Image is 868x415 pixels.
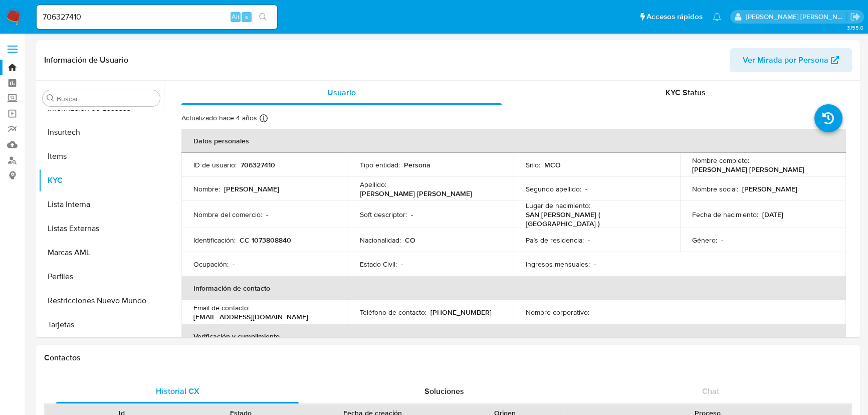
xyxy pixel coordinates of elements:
p: Actualizado hace 4 años [181,113,257,123]
span: Alt [232,12,240,22]
p: ID de usuario : [193,160,237,169]
th: Datos personales [181,129,846,153]
a: Notificaciones [713,13,721,21]
p: Lugar de nacimiento : [526,201,590,210]
button: search-icon [253,10,273,24]
p: Estado Civil : [360,260,397,269]
p: Nombre del comercio : [193,210,262,219]
p: - [588,236,590,245]
p: - [411,210,413,219]
p: [DATE] [762,210,783,219]
button: Perfiles [39,265,164,289]
p: País de residencia : [526,236,584,245]
p: Apellido : [360,180,386,189]
p: Ingresos mensuales : [526,260,590,269]
input: Buscar [57,94,156,103]
p: Fecha de nacimiento : [692,210,758,219]
button: Tarjetas [39,313,164,337]
p: Sitio : [526,160,540,169]
th: Verificación y cumplimiento [181,324,846,348]
button: Lista Interna [39,192,164,217]
p: Identificación : [193,236,236,245]
span: Soluciones [424,385,464,397]
p: Nombre social : [692,184,738,193]
p: - [721,236,723,245]
th: Información de contacto [181,276,846,300]
button: Items [39,144,164,168]
p: Género : [692,236,717,245]
span: Ver Mirada por Persona [743,48,828,72]
p: CC 1073808840 [240,236,291,245]
p: Teléfono de contacto : [360,308,426,317]
p: SAN [PERSON_NAME] ( [GEOGRAPHIC_DATA] ) [526,210,664,228]
p: [PERSON_NAME] [224,184,279,193]
h1: Información de Usuario [44,55,128,65]
p: - [593,308,595,317]
p: - [401,260,403,269]
p: MCO [544,160,561,169]
p: leonardo.alvarezortiz@mercadolibre.com.co [746,12,847,22]
p: CO [405,236,415,245]
p: - [585,184,587,193]
p: Nacionalidad : [360,236,401,245]
button: Restricciones Nuevo Mundo [39,289,164,313]
p: Nombre : [193,184,220,193]
a: Salir [850,12,860,22]
p: - [266,210,268,219]
p: [EMAIL_ADDRESS][DOMAIN_NAME] [193,312,308,321]
button: Marcas AML [39,241,164,265]
p: [PERSON_NAME] [PERSON_NAME] [360,189,472,198]
span: Historial CX [155,385,199,397]
button: Insurtech [39,120,164,144]
span: s [245,12,248,22]
button: Listas Externas [39,217,164,241]
p: [PHONE_NUMBER] [430,308,492,317]
p: Email de contacto : [193,303,250,312]
p: Soft descriptor : [360,210,407,219]
p: Persona [404,160,430,169]
p: Segundo apellido : [526,184,581,193]
p: - [233,260,235,269]
span: Usuario [327,87,356,98]
p: Nombre completo : [692,156,749,165]
button: Ver Mirada por Persona [730,48,852,72]
span: Chat [702,385,719,397]
p: Nombre corporativo : [526,308,589,317]
button: Buscar [47,94,55,102]
span: Accesos rápidos [646,12,703,22]
p: Ocupación : [193,260,229,269]
p: - [594,260,596,269]
button: KYC [39,168,164,192]
input: Buscar usuario o caso... [37,11,277,24]
span: KYC Status [666,87,706,98]
h1: Contactos [44,353,852,363]
p: Tipo entidad : [360,160,400,169]
p: 706327410 [241,160,275,169]
p: [PERSON_NAME] [742,184,797,193]
p: [PERSON_NAME] [PERSON_NAME] [692,165,804,174]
